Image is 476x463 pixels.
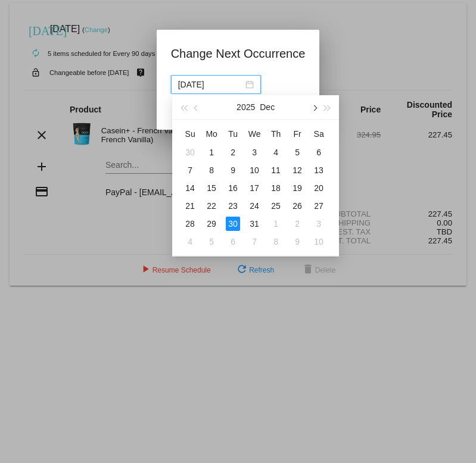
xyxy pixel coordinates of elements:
[204,199,219,213] div: 22
[222,233,244,251] td: 1/6/2026
[222,143,244,161] td: 12/2/2025
[287,233,308,251] td: 1/9/2026
[247,234,262,249] div: 7
[183,181,197,195] div: 14
[312,234,326,249] div: 10
[204,181,219,195] div: 15
[201,143,222,161] td: 12/1/2025
[244,179,265,197] td: 12/17/2025
[178,78,243,91] input: Select date
[265,197,287,215] td: 12/25/2025
[287,215,308,233] td: 1/2/2026
[226,181,240,195] div: 16
[222,197,244,215] td: 12/23/2025
[204,217,219,231] div: 29
[265,215,287,233] td: 1/1/2026
[201,233,222,251] td: 1/5/2026
[265,124,287,143] th: Thu
[201,161,222,179] td: 12/8/2025
[201,124,222,143] th: Mon
[312,199,326,213] div: 27
[312,145,326,159] div: 6
[269,217,283,231] div: 1
[265,233,287,251] td: 1/8/2026
[269,145,283,159] div: 4
[226,145,240,159] div: 2
[179,124,201,143] th: Sun
[247,199,262,213] div: 24
[226,234,240,249] div: 6
[222,179,244,197] td: 12/16/2025
[244,143,265,161] td: 12/3/2025
[204,163,219,177] div: 8
[308,143,329,161] td: 12/6/2025
[287,143,308,161] td: 12/5/2025
[290,145,304,159] div: 5
[247,181,262,195] div: 17
[244,197,265,215] td: 12/24/2025
[226,217,240,231] div: 30
[247,145,262,159] div: 3
[183,217,197,231] div: 28
[290,163,304,177] div: 12
[308,161,329,179] td: 12/13/2025
[312,163,326,177] div: 13
[290,217,304,231] div: 2
[177,95,190,119] button: Last year (Control + left)
[308,179,329,197] td: 12/20/2025
[204,145,219,159] div: 1
[244,161,265,179] td: 12/10/2025
[308,197,329,215] td: 12/27/2025
[287,161,308,179] td: 12/12/2025
[287,197,308,215] td: 12/26/2025
[265,143,287,161] td: 12/4/2025
[287,124,308,143] th: Fri
[171,44,306,63] h1: Change Next Occurrence
[321,95,334,119] button: Next year (Control + right)
[179,161,201,179] td: 12/7/2025
[222,161,244,179] td: 12/9/2025
[179,215,201,233] td: 12/28/2025
[290,199,304,213] div: 26
[244,124,265,143] th: Wed
[179,197,201,215] td: 12/21/2025
[201,179,222,197] td: 12/15/2025
[171,101,223,123] button: Update
[269,163,283,177] div: 11
[265,161,287,179] td: 12/11/2025
[179,179,201,197] td: 12/14/2025
[179,233,201,251] td: 1/4/2026
[222,215,244,233] td: 12/30/2025
[260,95,275,119] button: Dec
[244,233,265,251] td: 1/7/2026
[290,234,304,249] div: 9
[191,95,204,119] button: Previous month (PageUp)
[183,199,197,213] div: 21
[290,181,304,195] div: 19
[179,143,201,161] td: 11/30/2025
[183,234,197,249] div: 4
[226,163,240,177] div: 9
[269,181,283,195] div: 18
[201,197,222,215] td: 12/22/2025
[222,124,244,143] th: Tue
[269,199,283,213] div: 25
[287,179,308,197] td: 12/19/2025
[308,124,329,143] th: Sat
[183,163,197,177] div: 7
[308,215,329,233] td: 1/3/2026
[247,217,262,231] div: 31
[204,234,219,249] div: 5
[247,163,262,177] div: 10
[308,233,329,251] td: 1/10/2026
[312,181,326,195] div: 20
[183,145,197,159] div: 30
[269,234,283,249] div: 8
[244,215,265,233] td: 12/31/2025
[237,95,255,119] button: 2025
[307,95,321,119] button: Next month (PageDown)
[201,215,222,233] td: 12/29/2025
[265,179,287,197] td: 12/18/2025
[312,217,326,231] div: 3
[226,199,240,213] div: 23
